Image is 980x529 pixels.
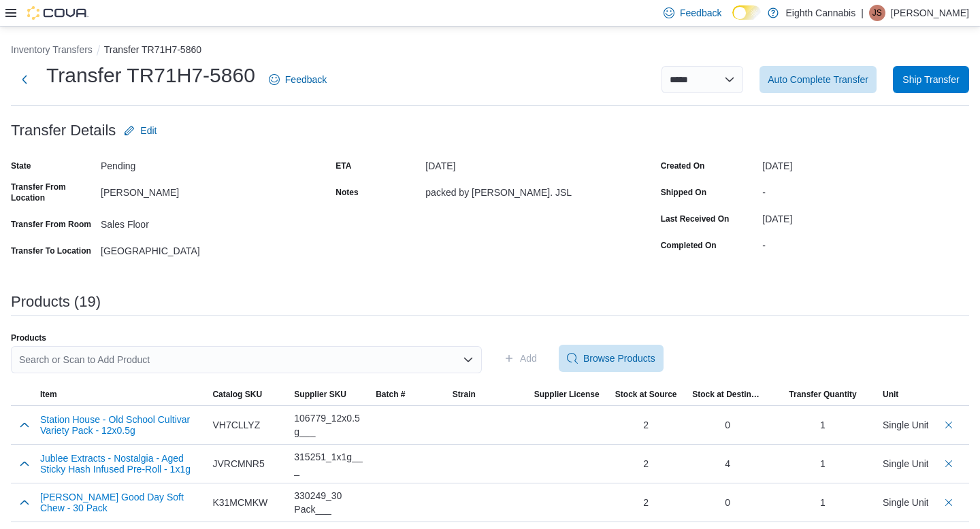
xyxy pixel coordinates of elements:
[101,214,283,230] div: Sales Floor
[559,345,664,372] button: Browse Products
[820,418,826,432] div: 1
[263,66,332,93] a: Feedback
[11,43,969,59] nav: An example of EuiBreadcrumbs
[883,418,929,432] div: Single Unit
[941,417,957,433] button: Delete count
[732,5,761,20] input: Dark Mode
[212,389,262,400] span: Catalog SKU
[661,187,706,198] label: Shipped On
[40,414,201,436] button: Station House - Old School Cultivar Variety Pack - 12x0.5g
[425,182,608,198] div: packed by [PERSON_NAME]. JSL
[11,294,101,310] h3: Products (19)
[11,332,46,343] label: Products
[289,383,370,405] button: Supplier SKU
[35,383,207,405] button: Item
[11,245,91,256] label: Transfer To Location
[207,383,289,405] button: Catalog SKU
[687,383,768,405] button: Stock at Destination
[101,240,283,256] div: [GEOGRAPHIC_DATA]
[768,73,868,86] span: Auto Complete Transfer
[872,5,882,21] span: JS
[785,5,855,21] p: Eighth Cannabis
[789,389,856,400] span: Transfer Quantity
[11,219,91,230] label: Transfer From Room
[820,457,826,471] div: 1
[759,66,877,93] button: Auto Complete Transfer
[661,240,717,251] label: Completed On
[692,496,763,509] div: 0
[101,182,283,198] div: [PERSON_NAME]
[212,457,283,471] div: JVRCMNR5
[610,418,681,432] div: 2
[212,496,283,509] div: K31MCMKW
[893,66,969,93] button: Ship Transfer
[534,389,600,400] span: Supplier License
[294,450,365,477] div: 315251_1x1g___
[11,160,31,171] label: State
[883,496,929,509] div: Single Unit
[692,457,763,471] div: 4
[941,494,957,511] button: Delete count
[498,345,542,372] button: Add
[661,214,730,224] label: Last Received On
[861,5,864,21] p: |
[285,73,327,86] span: Feedback
[294,489,365,516] div: 330249_30 Pack___
[615,389,677,400] span: Stock at Source
[40,492,201,513] button: [PERSON_NAME] Good Day Soft Chew - 30 Pack
[768,383,877,405] button: Transfer Quantity
[104,44,201,55] button: Transfer TR71H7-5860
[692,418,763,432] div: 0
[11,66,38,93] button: Next
[883,457,929,471] div: Single Unit
[294,389,346,400] span: Supplier SKU
[101,155,283,171] div: Pending
[425,155,608,171] div: [DATE]
[11,182,95,203] label: Transfer From Location
[941,456,957,472] button: Delete count
[661,160,705,171] label: Created On
[336,187,358,198] label: Notes
[583,352,655,365] span: Browse Products
[294,411,365,439] div: 106779_12x0.5g___
[610,496,681,509] div: 2
[463,354,474,365] button: Open list of options
[762,182,969,198] div: -
[877,383,928,405] button: Unit
[11,122,116,139] h3: Transfer Details
[118,117,162,144] button: Edit
[453,389,476,400] span: Strain
[27,6,88,20] img: Cova
[605,383,687,405] button: Stock at Source
[732,20,733,20] span: Dark Mode
[140,124,157,137] span: Edit
[447,383,529,405] button: Strain
[891,5,969,21] p: [PERSON_NAME]
[869,5,885,21] div: Janae Smiley-Lewis
[762,155,969,171] div: [DATE]
[883,389,898,400] span: Unit
[692,389,763,400] span: Stock at Destination
[762,208,969,224] div: [DATE]
[40,453,201,475] button: Jublee Extracts - Nostalgia - Aged Sticky Hash Infused Pre-Roll - 1x1g
[376,389,405,400] span: Batch #
[336,160,351,171] label: ETA
[902,73,959,86] span: Ship Transfer
[762,235,969,251] div: -
[212,418,283,432] div: VH7CLLYZ
[40,389,57,400] span: Item
[680,6,721,20] span: Feedback
[820,496,826,509] div: 1
[520,352,537,365] span: Add
[46,62,255,89] h1: Transfer TR71H7-5860
[610,457,681,471] div: 2
[11,44,93,55] button: Inventory Transfers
